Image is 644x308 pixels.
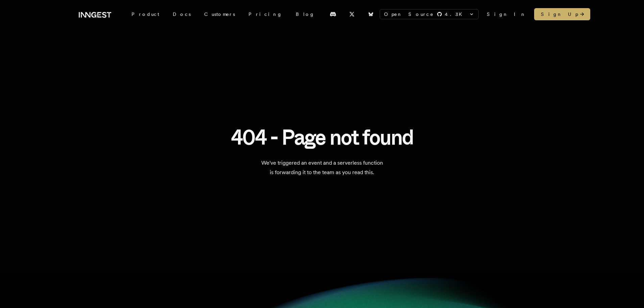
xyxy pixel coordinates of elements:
a: Docs [166,8,197,20]
a: Sign In [487,11,526,18]
a: Pricing [242,8,289,20]
a: X [344,9,359,20]
a: Sign Up [534,8,590,20]
a: Bluesky [363,9,378,20]
span: Open Source [384,11,434,18]
a: Customers [197,8,242,20]
span: 4.3 K [445,11,466,18]
div: Product [125,8,166,20]
p: We've triggered an event and a serverless function is forwarding it to the team as you read this. [225,158,420,177]
h1: 404 - Page not found [231,126,413,149]
a: Discord [326,9,340,20]
a: Blog [289,8,321,20]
